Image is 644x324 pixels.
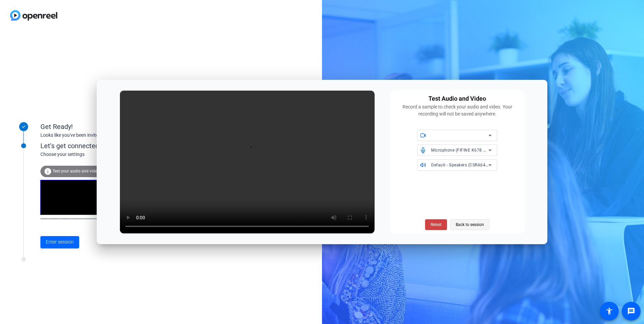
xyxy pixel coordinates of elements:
span: Default - Speakers (CSRA64210 USB Audio) (0a12:1243) [431,162,542,167]
span: Enter session [46,238,74,246]
mat-icon: accessibility [605,307,613,315]
mat-icon: info [44,167,52,175]
div: Let's get connected. [40,141,189,151]
div: Get Ready! [40,122,175,132]
span: Test your audio and video [53,169,99,173]
span: Retest [430,222,442,228]
div: Test Audio and Video [428,94,486,103]
span: Microphone (FIFINE K678 Microphone) (3142:0002) [431,147,534,153]
span: Back to session [456,218,484,231]
div: Record a sample to check your audio and video. Your recording will not be saved anywhere. [394,103,521,118]
div: Looks like you've been invited to join [40,132,175,139]
div: Choose your settings [40,151,189,158]
button: Back to session [450,219,489,230]
mat-icon: message [627,307,635,315]
button: Retest [425,219,447,230]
